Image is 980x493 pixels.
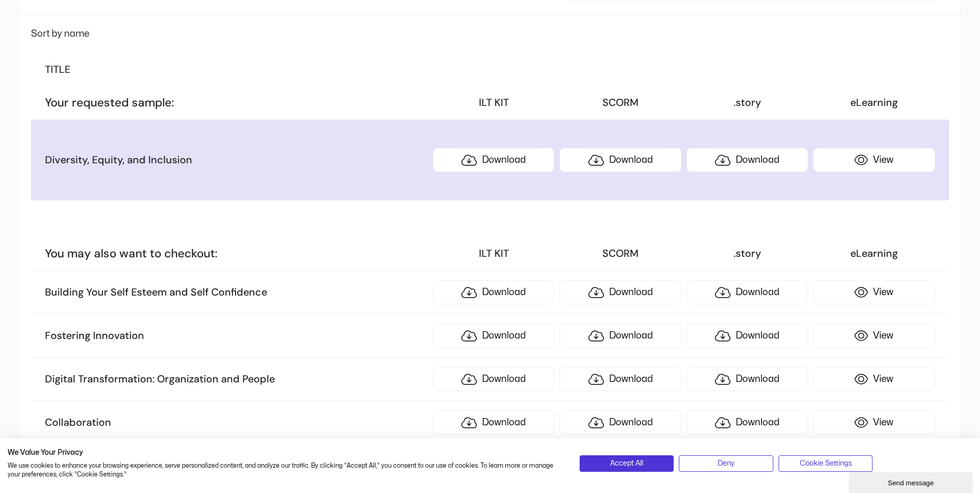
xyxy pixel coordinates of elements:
p: We use cookies to enhance your browsing experience, serve personalized content, and analyze our t... [8,461,564,479]
h3: Diversity, Equity, and Inclusion [45,153,428,167]
a: Download [433,410,554,435]
a: Download [687,410,808,435]
h3: Building Your Self Esteem and Self Confidence [45,286,428,299]
a: Download [433,367,554,391]
a: Download [433,280,554,304]
h3: TITLE [45,63,428,76]
h3: Digital Transformation: Organization and People [45,373,428,386]
h3: eLearning [813,96,935,110]
h3: Fostering Innovation [45,329,428,343]
a: Download [559,148,681,172]
h3: Collaboration [45,416,428,429]
a: View [813,148,935,172]
a: Download [559,410,681,435]
button: Accept all cookies [580,455,674,472]
a: Download [433,148,554,172]
h3: ILT KIT [433,96,554,110]
span: Cookie Settings [800,458,852,469]
a: View [813,367,935,391]
h3: ILT KIT [433,247,554,260]
a: View [813,280,935,304]
h3: .story [687,247,808,260]
iframe: chat widget [849,470,975,493]
a: Download [687,280,808,304]
a: Download [687,367,808,391]
h3: You may also want to checkout: [45,246,428,261]
a: Download [433,323,554,348]
h3: .story [687,96,808,110]
h2: We Value Your Privacy [8,448,564,457]
a: Download [559,323,681,348]
span: Deny [718,458,735,469]
span: Accept All [610,458,643,469]
h3: eLearning [813,247,935,260]
button: Deny all cookies [679,455,773,472]
span: Sort by name [31,29,89,38]
a: Download [687,323,808,348]
h3: SCORM [559,96,681,110]
a: Download [559,367,681,391]
a: View [813,410,935,435]
a: View [813,323,935,348]
a: Download [687,148,808,172]
h3: SCORM [559,247,681,260]
a: Download [559,280,681,304]
h3: Your requested sample: [45,95,428,110]
button: Adjust cookie preferences [779,455,873,472]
